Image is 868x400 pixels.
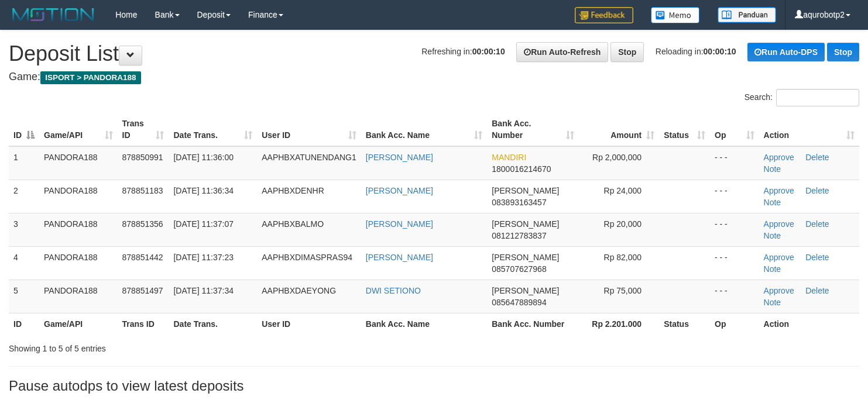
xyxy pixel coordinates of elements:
strong: 00:00:10 [704,47,736,56]
a: Run Auto-Refresh [516,42,608,62]
input: Search: [776,89,859,106]
td: 4 [9,246,39,280]
img: Button%20Memo.svg [651,7,700,23]
a: Delete [805,153,829,162]
span: Rp 20,000 [604,219,642,229]
a: Delete [805,253,829,262]
span: [DATE] 11:37:23 [173,253,233,262]
a: [PERSON_NAME] [366,186,433,195]
label: Search: [745,89,859,106]
span: [DATE] 11:37:34 [173,286,233,295]
strong: 00:00:10 [472,47,505,56]
a: Note [764,264,781,274]
th: Game/API [39,313,118,335]
th: Date Trans.: activate to sort column ascending [169,113,257,146]
a: Run Auto-DPS [747,43,825,61]
span: Rp 24,000 [604,186,642,195]
a: Approve [764,253,794,262]
a: [PERSON_NAME] [366,153,433,162]
th: User ID: activate to sort column ascending [257,113,361,146]
span: 878851356 [122,219,163,229]
th: ID [9,313,39,335]
span: [DATE] 11:36:34 [173,186,233,195]
span: Copy 1800016214670 to clipboard [492,164,551,174]
span: 878850991 [122,153,163,162]
th: Action [759,313,859,335]
span: AAPHBXBALMO [262,219,324,229]
td: PANDORA188 [39,246,118,280]
a: Stop [827,43,859,61]
a: [PERSON_NAME] [366,219,433,229]
span: ISPORT > PANDORA188 [40,71,141,84]
span: 878851497 [122,286,163,295]
span: AAPHBXDIMASPRAS94 [262,253,352,262]
span: Refreshing in: [421,47,505,56]
th: Amount: activate to sort column ascending [579,113,659,146]
th: Op [710,313,759,335]
th: User ID [257,313,361,335]
a: Stop [610,42,644,62]
a: Delete [805,219,829,229]
span: [PERSON_NAME] [492,219,559,229]
img: MOTION_logo.png [9,6,98,23]
a: Approve [764,153,794,162]
td: PANDORA188 [39,146,118,180]
th: Bank Acc. Number [487,313,579,335]
img: Feedback.jpg [575,7,633,23]
a: [PERSON_NAME] [366,253,433,262]
span: [DATE] 11:36:00 [173,153,233,162]
a: Delete [805,286,829,295]
a: Delete [805,186,829,195]
td: PANDORA188 [39,213,118,246]
th: Status [659,313,710,335]
span: AAPHBXATUNENDANG1 [262,153,356,162]
th: Action: activate to sort column ascending [759,113,859,146]
a: Note [764,298,781,307]
a: Note [764,231,781,240]
span: AAPHBXDENHR [262,186,324,195]
th: Bank Acc. Name [361,313,487,335]
td: 1 [9,146,39,180]
th: Bank Acc. Number: activate to sort column ascending [487,113,579,146]
a: Approve [764,286,794,295]
span: [PERSON_NAME] [492,286,559,295]
img: panduan.png [718,7,776,23]
th: ID: activate to sort column descending [9,113,39,146]
span: Copy 085647889894 to clipboard [492,298,546,307]
div: Showing 1 to 5 of 5 entries [9,338,353,354]
span: AAPHBXDAEYONG [262,286,336,295]
td: PANDORA188 [39,280,118,313]
span: Rp 82,000 [604,253,642,262]
span: Reloading in: [656,47,736,56]
h3: Pause autodps to view latest deposits [9,378,859,394]
td: PANDORA188 [39,180,118,213]
td: - - - [710,280,759,313]
td: - - - [710,180,759,213]
th: Game/API: activate to sort column ascending [39,113,118,146]
span: [PERSON_NAME] [492,186,559,195]
span: Rp 75,000 [604,286,642,295]
h4: Game: [9,71,859,83]
span: Copy 081212783837 to clipboard [492,231,546,240]
th: Date Trans. [169,313,257,335]
a: DWI SETIONO [366,286,421,295]
a: Approve [764,219,794,229]
span: 878851442 [122,253,163,262]
span: Copy 083893163457 to clipboard [492,198,546,207]
span: Copy 085707627968 to clipboard [492,264,546,274]
td: 3 [9,213,39,246]
td: 2 [9,180,39,213]
th: Rp 2.201.000 [579,313,659,335]
th: Op: activate to sort column ascending [710,113,759,146]
span: Rp 2,000,000 [592,153,641,162]
th: Trans ID: activate to sort column ascending [118,113,169,146]
a: Approve [764,186,794,195]
span: 878851183 [122,186,163,195]
td: - - - [710,213,759,246]
th: Status: activate to sort column ascending [659,113,710,146]
span: [DATE] 11:37:07 [173,219,233,229]
a: Note [764,198,781,207]
td: - - - [710,246,759,280]
span: [PERSON_NAME] [492,253,559,262]
td: - - - [710,146,759,180]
